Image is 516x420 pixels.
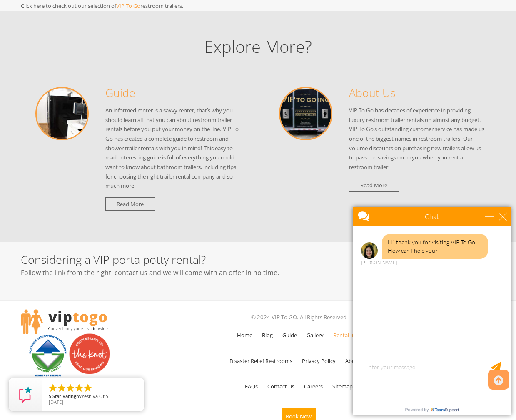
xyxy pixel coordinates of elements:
[349,106,485,172] p: VIP To Go has decades of experience in providing luxury restroom trailer rentals on almost any bu...
[105,197,155,211] a: Read More
[57,383,67,393] li: 
[329,323,364,347] a: Rental Info
[21,37,496,56] h2: Explore More?
[35,87,89,140] img: Guide
[349,179,399,192] a: Read More
[116,2,140,10] a: VIP To Go
[258,323,277,347] a: Blog
[21,309,108,334] img: viptogo LogoVIPTOGO
[83,383,93,393] li: 
[82,393,110,399] span: Yeshiva Of S.
[328,374,357,398] a: Sitemap
[49,399,63,405] span: [DATE]
[27,333,69,377] img: PSAI Member Logo
[21,253,374,266] h2: Considering a VIP porta potty rental?
[74,383,84,393] li: 
[233,323,257,347] a: Home
[300,374,327,398] a: Careers
[349,87,485,99] h3: About Us
[49,393,51,399] span: 5
[69,333,110,375] img: Couples love us! See our reviews on The Knot.
[341,349,372,373] a: About Us
[263,374,299,398] a: Contact Us
[241,374,262,398] a: FAQs
[21,266,374,279] p: Follow the link from the right, contact us and we will come with an offer in no time.
[348,202,516,420] iframe: Live Chat Box
[105,106,242,191] p: An informed renter is a savvy renter, that’s why you should learn all that you can about restroom...
[105,87,242,99] h3: Guide
[17,386,34,403] img: Review Rating
[52,393,76,399] span: Star Rating
[225,349,297,373] a: Disaster Relief Restrooms
[49,394,137,400] span: by
[21,0,333,11] p: Click here to check out our selection of restroom trailers.
[302,323,328,347] a: Gallery
[298,349,340,373] a: Privacy Policy
[48,383,58,393] li: 
[65,383,75,393] li: 
[279,87,332,140] img: About Us
[278,323,301,347] a: Guide
[177,312,421,323] p: © 2024 VIP To GO. All Rights Reserved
